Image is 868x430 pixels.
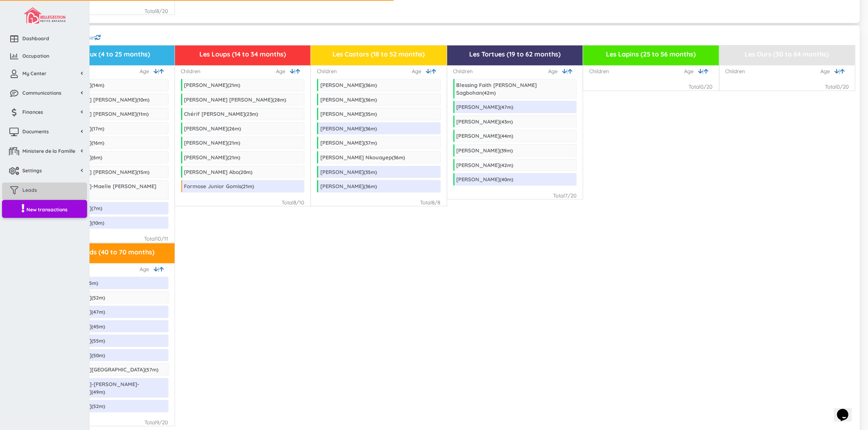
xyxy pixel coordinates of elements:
span: 16 [93,140,98,146]
span: Settings [22,167,42,174]
div: [PERSON_NAME] [457,162,514,168]
img: image [24,7,65,24]
h3: Les Castors (18 to 52 months) [314,51,444,58]
h3: Les Renards (40 to 70 months) [42,249,171,256]
span: 21 [230,82,234,88]
span: 45 [93,324,99,330]
span: Age [276,67,290,75]
a: My Center [2,66,87,83]
span: 36 [365,183,371,189]
span: ( m) [85,280,98,286]
span: 26 [230,126,235,132]
div: Children [317,67,337,75]
span: Ministere de la Famille [22,148,75,154]
span: ( m) [92,126,104,132]
span: Age [548,67,562,75]
span: 8 [293,199,296,206]
span: 36 [365,82,371,88]
h3: Les Loups (14 to 34 months) [178,51,308,58]
span: 35 [365,111,371,117]
div: [PERSON_NAME] [184,125,241,132]
span: 0 [837,83,840,90]
span: ( m) [500,104,514,110]
div: [PERSON_NAME]-Maelle [PERSON_NAME] [48,183,156,197]
div: Children [589,67,609,75]
span: ( m) [137,169,149,175]
span: 36 [365,126,371,132]
span: 21 [230,140,234,146]
div: [PERSON_NAME] [PERSON_NAME] [48,96,149,103]
span: My Center [22,70,46,77]
a: | [290,67,295,75]
span: 10 [156,235,162,242]
div: [PERSON_NAME] Abo [184,169,253,175]
div: [PERSON_NAME] [457,118,513,125]
span: 35 [365,169,371,175]
span: Documents [22,128,49,135]
div: [PERSON_NAME] [320,111,377,117]
span: ( m) [364,97,377,103]
div: [PERSON_NAME] [457,176,514,182]
div: [PERSON_NAME] [PERSON_NAME] [184,96,286,103]
span: ( m) [364,140,377,146]
span: ( m) [92,154,102,161]
span: New transactions [26,206,68,213]
span: 49 [93,389,99,395]
span: ( m) [364,82,377,88]
a: Communications [2,85,87,103]
span: 17 [93,126,98,132]
span: 55 [93,338,99,344]
span: ( m) [92,140,104,146]
span: Communications [22,89,61,96]
div: [PERSON_NAME] [PERSON_NAME] [48,111,149,117]
span: Age [820,67,834,75]
a: | [562,67,568,75]
span: ( m) [92,389,105,395]
iframe: chat widget [834,397,860,422]
span: Dashboard [22,35,49,42]
span: 42 [502,162,507,168]
div: Blessing Faith [PERSON_NAME] Sagbohan [457,82,537,96]
span: ( m) [92,82,104,88]
div: Total /20 [825,83,849,91]
h3: Les Tortues (19 to 62 months) [450,51,580,58]
span: ( m) [500,162,514,168]
span: ( m) [92,309,105,315]
a: | [698,67,704,75]
a: Leads [2,182,87,200]
span: 28 [275,97,280,103]
a: New transactions [2,200,87,218]
div: Total /11 [144,235,168,243]
span: ( m) [242,183,254,189]
h3: Les Ours (30 to 64 months) [723,51,852,58]
div: Total /20 [145,419,168,426]
div: Chérif [PERSON_NAME] [184,111,258,117]
a: | [154,67,160,75]
div: [PERSON_NAME][GEOGRAPHIC_DATA] [48,366,158,373]
span: ( m) [92,338,105,344]
span: 23 [247,111,252,117]
span: 36 [394,154,399,161]
span: ( m) [92,352,105,358]
span: 10 [138,97,143,103]
span: ( m) [392,154,405,161]
span: 52 [93,403,99,409]
div: [PERSON_NAME] [184,139,241,146]
span: 44 [502,133,507,139]
a: Settings [2,163,87,180]
a: | [154,265,160,273]
span: 10 [93,220,98,226]
span: 52 [93,295,99,301]
span: 40 [502,176,507,182]
div: Total /20 [145,7,168,15]
a: Documents [2,124,87,141]
div: Total /10 [282,199,304,206]
span: ( m) [500,148,513,154]
a: Ministere de la Famille [2,143,87,161]
span: ( m) [137,97,149,103]
div: [PERSON_NAME] [320,125,377,132]
span: 50 [93,352,99,358]
a: | [834,67,840,75]
span: 39 [502,148,507,154]
span: ( m) [228,126,241,132]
